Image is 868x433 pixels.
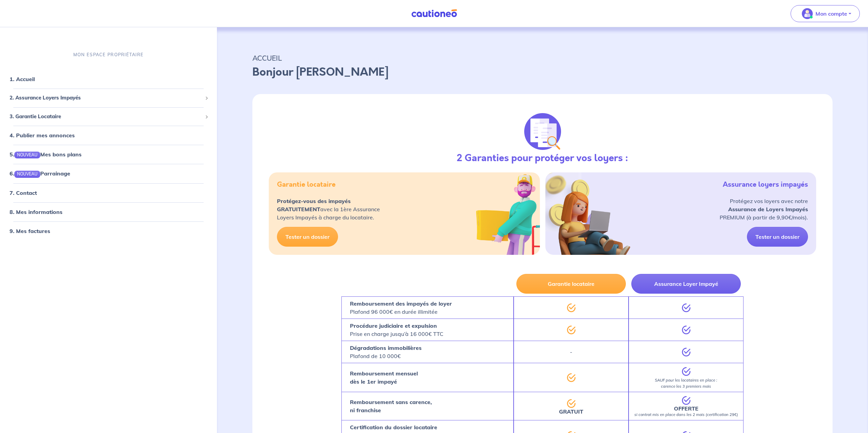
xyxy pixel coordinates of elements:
[277,198,351,213] strong: Protégez-vous des impayés GRATUITEMENT
[3,224,214,238] div: 9. Mes factures
[3,128,214,142] div: 4. Publier mes annonces
[3,167,214,180] div: 6.NOUVEAUParrainage
[350,399,432,414] strong: Remboursement sans carence, ni franchise
[514,341,629,363] div: -
[252,52,833,64] p: ACCUEIL
[409,9,460,18] img: Cautioneo
[631,274,741,294] button: Assurance Loyer Impayé
[350,370,418,385] strong: Remboursement mensuel dès le 1er impayé
[277,227,338,247] a: Tester un dossier
[10,132,75,139] a: 4. Publier mes annonces
[723,181,808,189] h5: Assurance loyers impayés
[634,412,738,417] em: si contrat mis en place dans les 2 mois (certification 29€)
[516,274,626,294] button: Garantie locataire
[524,113,561,150] img: justif-loupe
[350,322,443,338] p: Prise en charge jusqu’à 16 000€ TTC
[3,72,214,86] div: 1. Accueil
[277,181,336,189] h5: Garantie locataire
[350,344,422,351] strong: Dégradations immobilières
[655,378,717,389] em: SAUF pour les locataires en place : carence les 3 premiers mois
[10,189,37,196] a: 7. Contact
[559,408,583,415] strong: GRATUIT
[10,208,62,215] a: 8. Mes informations
[10,151,82,158] a: 5.NOUVEAUMes bons plans
[3,186,214,200] div: 7. Contact
[802,8,813,19] img: illu_account_valid_menu.svg
[73,51,144,58] p: MON ESPACE PROPRIÉTAIRE
[674,405,698,412] strong: OFFERTE
[350,344,422,360] p: Plafond de 10 000€
[3,110,214,123] div: 3. Garantie Locataire
[252,64,833,80] p: Bonjour [PERSON_NAME]
[350,300,452,307] strong: Remboursement des impayés de loyer
[350,322,437,329] strong: Procédure judiciaire et expulsion
[3,148,214,161] div: 5.NOUVEAUMes bons plans
[791,5,860,22] button: illu_account_valid_menu.svgMon compte
[3,205,214,219] div: 8. Mes informations
[720,197,808,221] p: Protégez vos loyers avec notre PREMIUM (à partir de 9,90€/mois).
[747,227,808,247] a: Tester un dossier
[10,94,202,102] span: 2. Assurance Loyers Impayés
[350,299,452,316] p: Plafond 96 000€ en durée illimitée
[3,91,214,105] div: 2. Assurance Loyers Impayés
[457,153,628,164] h3: 2 Garanties pour protéger vos loyers :
[815,10,847,18] p: Mon compte
[728,206,808,213] strong: Assurance de Loyers Impayés
[10,76,35,82] a: 1. Accueil
[277,197,380,221] p: avec la 1ère Assurance Loyers Impayés à charge du locataire.
[10,113,202,121] span: 3. Garantie Locataire
[10,228,50,234] a: 9. Mes factures
[10,170,70,177] a: 6.NOUVEAUParrainage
